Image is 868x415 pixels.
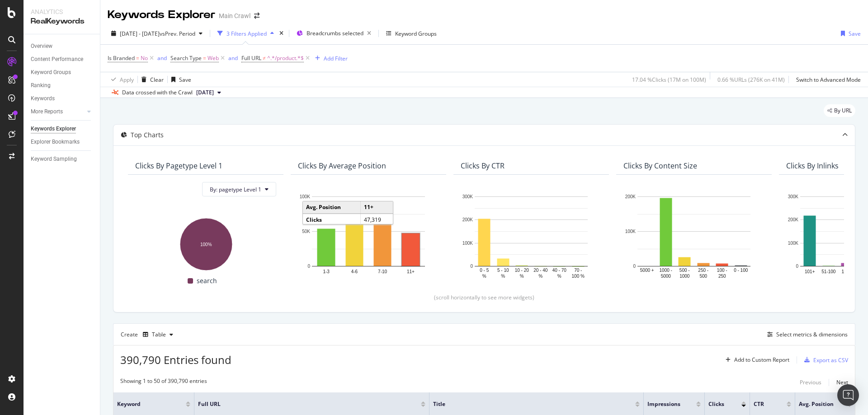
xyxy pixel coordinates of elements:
[120,76,134,84] div: Apply
[533,268,548,273] text: 20 - 40
[108,72,134,87] button: Apply
[228,54,238,62] button: and
[131,131,164,140] div: Top Charts
[800,378,821,386] div: Previous
[267,52,304,65] span: ^.*/product.*$
[278,29,285,38] div: times
[203,54,206,62] span: =
[31,81,51,90] div: Ranking
[157,54,167,62] button: and
[124,294,844,301] div: (scroll horizontally to see more widgets)
[433,400,622,408] span: Title
[31,55,94,64] a: Content Performance
[31,137,80,147] div: Explorer Bookmarks
[462,218,473,223] text: 200K
[31,7,93,16] div: Analytics
[31,124,76,134] div: Keywords Explorer
[120,377,207,388] div: Showing 1 to 50 of 390,790 entries
[31,137,94,147] a: Explorer Bookmarks
[210,186,261,193] span: By: pagetype Level 1
[625,229,636,234] text: 100K
[520,274,524,279] text: %
[200,242,212,247] text: 100%
[141,52,148,65] span: No
[793,72,861,87] button: Switch to Advanced Mode
[717,268,727,273] text: 100 -
[157,54,167,62] div: and
[796,264,798,269] text: 0
[193,87,225,98] button: [DATE]
[557,274,561,279] text: %
[208,52,219,65] span: Web
[135,214,276,272] div: A chart.
[660,268,672,273] text: 1000 -
[324,55,348,62] div: Add Filter
[202,182,276,196] button: By: pagetype Level 1
[788,194,799,199] text: 300K
[170,54,202,62] span: Search Type
[734,357,789,363] div: Add to Custom Report
[841,269,853,274] text: 16-50
[307,29,363,37] span: Breadcrumbs selected
[241,54,261,62] span: Full URL
[117,400,172,408] span: Keyword
[625,194,636,199] text: 200K
[31,68,94,77] a: Keyword Groups
[824,104,855,117] div: legacy label
[552,268,567,273] text: 40 - 70
[382,26,440,41] button: Keyword Groups
[470,264,473,269] text: 0
[482,274,486,279] text: %
[786,161,839,170] div: Clicks By Inlinks
[633,264,636,269] text: 0
[120,30,160,37] span: [DATE] - [DATE]
[122,89,193,97] div: Data crossed with the Crawl
[800,377,821,388] button: Previous
[31,16,93,27] div: RealKeywords
[708,400,728,408] span: Clicks
[623,192,764,280] svg: A chart.
[480,268,489,273] text: 0 - 5
[462,194,473,199] text: 300K
[801,353,848,367] button: Export as CSV
[228,54,238,62] div: and
[805,269,815,274] text: 101+
[196,89,214,97] span: 2025 Jul. 31st
[298,161,386,170] div: Clicks By Average Position
[108,7,215,23] div: Keywords Explorer
[121,327,177,342] div: Create
[139,327,177,342] button: Table
[501,274,505,279] text: %
[311,53,348,64] button: Add Filter
[298,192,439,280] svg: A chart.
[179,76,191,84] div: Save
[679,268,690,273] text: 500 -
[722,353,789,367] button: Add to Custom Report
[307,264,310,269] text: 0
[351,269,358,274] text: 4-6
[31,55,83,64] div: Content Performance
[31,124,94,134] a: Keywords Explorer
[120,352,231,367] span: 390,790 Entries found
[136,54,139,62] span: =
[302,229,310,234] text: 50K
[718,274,726,279] text: 250
[836,378,848,386] div: Next
[168,72,191,87] button: Save
[152,332,166,337] div: Table
[31,68,71,77] div: Keyword Groups
[836,377,848,388] button: Next
[461,192,602,280] svg: A chart.
[31,42,52,51] div: Overview
[661,274,671,279] text: 5000
[31,42,94,51] a: Overview
[572,274,585,279] text: 100 %
[31,81,94,90] a: Ranking
[462,241,473,246] text: 100K
[226,30,267,37] div: 3 Filters Applied
[254,13,259,19] div: arrow-right-arrow-left
[31,154,94,164] a: Keyword Sampling
[108,26,206,41] button: [DATE] - [DATE]vsPrev. Period
[734,268,748,273] text: 0 - 100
